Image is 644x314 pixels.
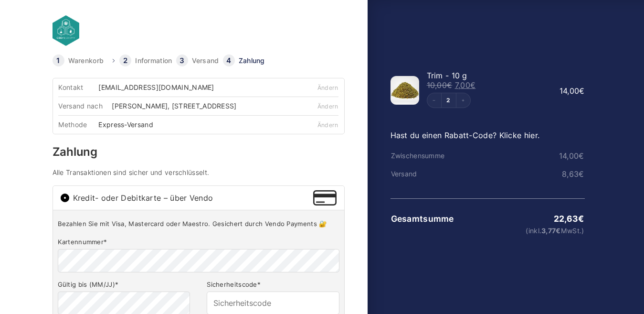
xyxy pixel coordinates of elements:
bdi: 14,00 [560,86,585,96]
h4: Alle Transaktionen sind sicher und verschlüsselt. [53,169,345,176]
th: Zwischensumme [391,152,455,160]
span: € [579,151,584,161]
small: (inkl. MwSt.) [455,227,584,234]
span: € [447,80,452,90]
div: Express-Versand [98,121,160,128]
div: [EMAIL_ADDRESS][DOMAIN_NAME] [98,84,221,91]
div: Versand nach [58,103,112,109]
a: Information [135,57,172,64]
bdi: 7,00 [455,80,476,90]
span: 3,77 [541,227,561,235]
bdi: 10,00 [427,80,453,90]
h3: Zahlung [53,146,345,158]
a: Hast du einen Rabatt-Code? Klicke hier. [391,130,540,140]
span: € [578,214,584,224]
img: Kredit- oder Debitkarte – über Vendo [313,190,336,206]
a: Versand [192,57,219,64]
button: Decrement [427,93,442,108]
span: € [470,80,475,90]
th: Gesamtsumme [391,214,455,224]
span: € [579,86,584,96]
a: Ändern [317,84,338,91]
div: Kontakt [58,84,98,91]
button: Increment [456,93,470,108]
label: Sicherheitscode [207,281,339,289]
label: Gültig bis (MM/JJ) [58,281,190,289]
a: Edit [442,97,456,103]
span: € [556,227,560,235]
th: Versand [391,170,455,178]
a: Ändern [317,103,338,110]
label: Kartennummer [58,238,339,246]
span: Kredit- oder Debitkarte – über Vendo [73,194,314,202]
a: Warenkorb [68,57,104,64]
a: Ändern [317,121,338,129]
p: Bezahlen Sie mit Visa, Mastercard oder Maestro. Gesichert durch Vendo Payments 🔐 [58,220,339,228]
bdi: 22,63 [554,214,584,224]
a: Zahlung [239,57,265,64]
bdi: 8,63 [562,169,584,179]
div: [PERSON_NAME], [STREET_ADDRESS] [112,103,243,109]
span: Trim - 10 g [427,71,467,80]
bdi: 14,00 [559,151,584,161]
span: € [579,169,584,179]
div: Methode [58,121,98,128]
